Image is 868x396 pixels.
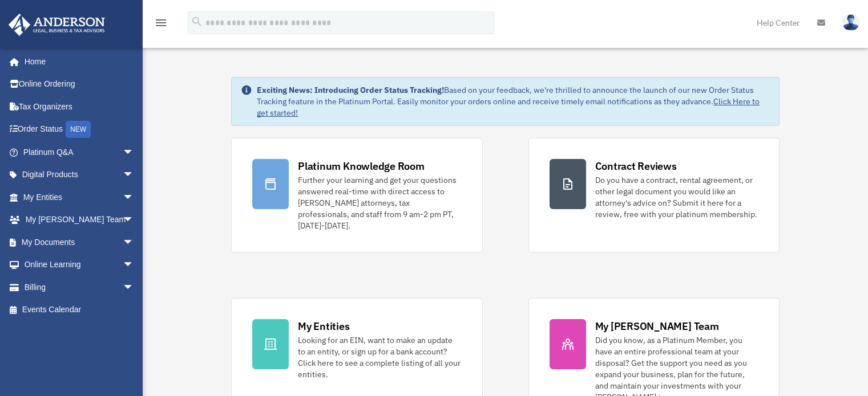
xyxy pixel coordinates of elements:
[298,159,425,173] div: Platinum Knowledge Room
[123,141,146,164] span: arrow_drop_down
[8,118,151,141] a: Order StatusNEW
[8,209,151,231] a: My [PERSON_NAME] Teamarrow_drop_down
[191,15,203,28] i: search
[154,16,168,30] i: menu
[298,174,461,231] div: Further your learning and get your questions answered real-time with direct access to [PERSON_NAM...
[8,299,151,321] a: Events Calendar
[595,174,758,220] div: Do you have a contract, rental agreement, or other legal document you would like an attorney's ad...
[8,231,151,254] a: My Documentsarrow_drop_down
[123,209,146,232] span: arrow_drop_down
[257,85,444,95] strong: Exciting News: Introducing Order Status Tracking!
[5,14,108,36] img: Anderson Advisors Platinum Portal
[8,186,151,209] a: My Entitiesarrow_drop_down
[123,164,146,187] span: arrow_drop_down
[8,141,151,164] a: Platinum Q&Aarrow_drop_down
[257,96,760,118] a: Click Here to get started!
[8,95,151,118] a: Tax Organizers
[123,186,146,209] span: arrow_drop_down
[8,50,146,73] a: Home
[123,276,146,299] span: arrow_drop_down
[154,20,168,30] a: menu
[123,231,146,254] span: arrow_drop_down
[8,254,151,276] a: Online Learningarrow_drop_down
[257,84,770,119] div: Based on your feedback, we're thrilled to announce the launch of our new Order Status Tracking fe...
[8,164,151,186] a: Digital Productsarrow_drop_down
[298,319,349,333] div: My Entities
[595,159,677,173] div: Contract Reviews
[231,138,482,252] a: Platinum Knowledge Room Further your learning and get your questions answered real-time with dire...
[66,121,91,138] div: NEW
[298,334,461,380] div: Looking for an EIN, want to make an update to an entity, or sign up for a bank account? Click her...
[123,254,146,277] span: arrow_drop_down
[8,73,151,96] a: Online Ordering
[8,276,151,299] a: Billingarrow_drop_down
[595,319,719,333] div: My [PERSON_NAME] Team
[842,14,859,31] img: User Pic
[528,138,780,252] a: Contract Reviews Do you have a contract, rental agreement, or other legal document you would like...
